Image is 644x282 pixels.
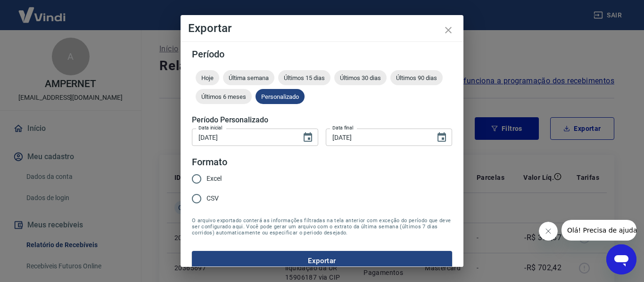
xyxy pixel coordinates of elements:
[561,220,636,241] iframe: Mensagem da empresa
[334,70,387,85] div: Últimos 30 dias
[606,244,636,274] iframe: Botão para abrir a janela de mensagens
[334,74,387,81] span: Últimos 30 dias
[206,193,219,203] span: CSV
[206,174,222,184] span: Excel
[278,74,330,81] span: Últimos 15 dias
[390,74,443,81] span: Últimos 90 dias
[192,115,452,125] h5: Período Personalizado
[196,70,219,85] div: Hoje
[256,93,305,100] span: Personalizado
[223,70,274,85] div: Última semana
[539,222,558,241] iframe: Fechar mensagem
[192,129,295,146] input: DD/MM/YYYY
[192,218,452,236] span: O arquivo exportado conterá as informações filtradas na tela anterior com exceção do período que ...
[437,19,460,41] button: close
[198,124,223,131] label: Data inicial
[390,70,443,85] div: Últimos 90 dias
[6,7,79,14] span: Olá! Precisa de ajuda?
[298,128,317,147] button: Choose date, selected date is 11 de ago de 2025
[256,89,305,104] div: Personalizado
[188,23,456,34] h4: Exportar
[223,74,274,81] span: Última semana
[192,155,227,169] legend: Formato
[332,124,354,131] label: Data final
[278,70,330,85] div: Últimos 15 dias
[196,89,252,104] div: Últimos 6 meses
[192,49,452,59] h5: Período
[432,128,451,147] button: Choose date, selected date is 21 de ago de 2025
[196,74,219,81] span: Hoje
[326,129,429,146] input: DD/MM/YYYY
[192,251,452,271] button: Exportar
[196,93,252,100] span: Últimos 6 meses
